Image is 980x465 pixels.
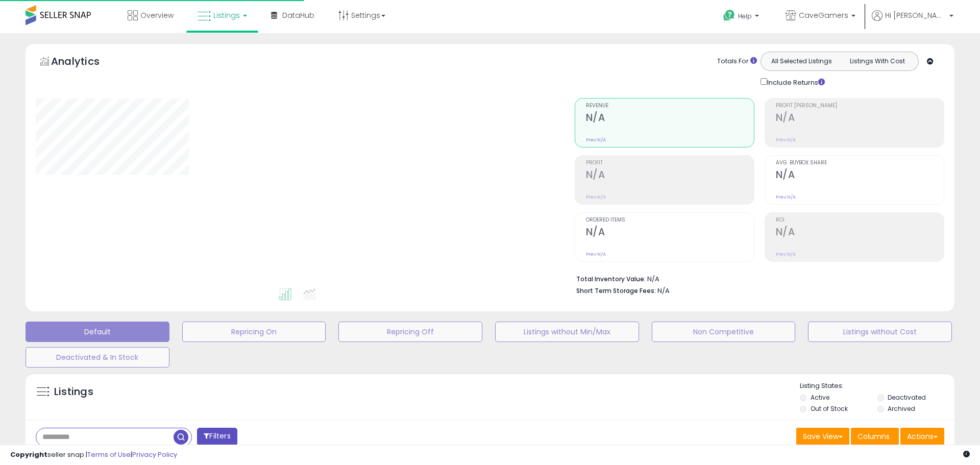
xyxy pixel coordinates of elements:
small: Prev: N/A [776,194,796,200]
h2: N/A [776,226,944,240]
button: Repricing On [182,322,326,342]
button: Listings With Cost [839,55,915,68]
span: ROI [776,217,944,223]
button: Listings without Min/Max [495,322,639,342]
span: Help [738,12,752,20]
button: Listings without Cost [808,322,952,342]
span: Listings [213,10,240,20]
h5: Analytics [51,54,119,71]
span: Hi [PERSON_NAME] [885,10,946,20]
div: Totals For [717,57,757,66]
h2: N/A [586,112,754,126]
span: N/A [657,286,670,296]
h2: N/A [586,226,754,240]
button: Default [26,322,169,342]
small: Prev: N/A [586,251,606,257]
button: Repricing Off [338,322,482,342]
small: Prev: N/A [776,137,796,143]
span: Avg. Buybox Share [776,160,944,166]
span: Revenue [586,103,754,109]
li: N/A [576,272,937,284]
span: Profit [PERSON_NAME] [776,103,944,109]
h2: N/A [586,169,754,183]
button: Deactivated & In Stock [26,347,169,368]
button: Non Competitive [652,322,796,342]
b: Total Inventory Value: [576,275,646,283]
i: Get Help [723,9,736,22]
div: seller snap | | [10,450,177,460]
span: CaveGamers [799,10,848,20]
span: Profit [586,160,754,166]
h2: N/A [776,112,944,126]
span: Overview [140,10,174,20]
b: Short Term Storage Fees: [576,286,656,295]
h2: N/A [776,169,944,183]
small: Prev: N/A [586,137,606,143]
div: Include Returns [753,76,837,88]
strong: Copyright [10,450,47,459]
a: Help [715,2,769,33]
span: Ordered Items [586,217,754,223]
a: Hi [PERSON_NAME] [872,10,953,33]
small: Prev: N/A [586,194,606,200]
button: All Selected Listings [764,55,840,68]
span: DataHub [282,10,314,20]
small: Prev: N/A [776,251,796,257]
